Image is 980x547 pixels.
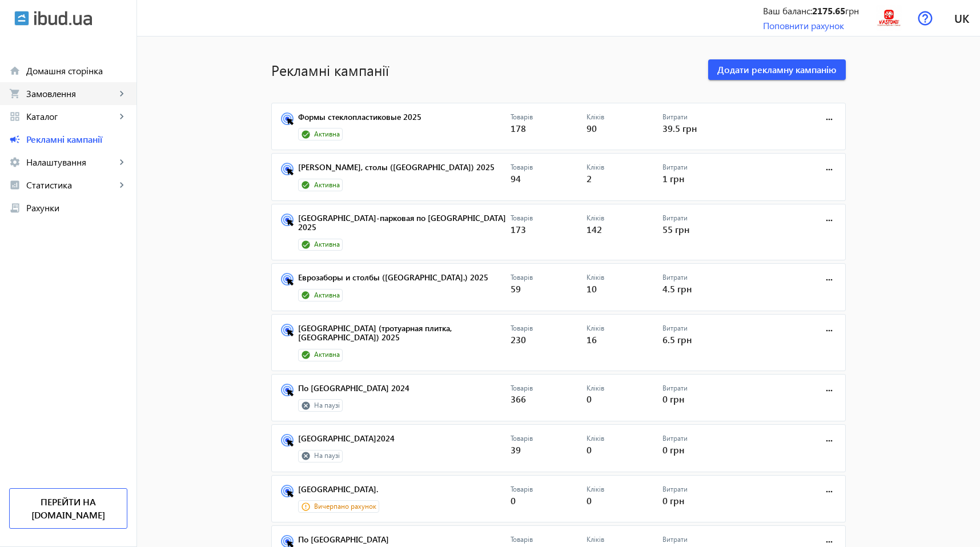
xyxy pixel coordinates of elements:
[763,5,859,17] div: Ваш баланс: грн
[662,273,738,283] p: Витрати
[662,112,738,122] p: Витрати
[511,112,587,122] p: Товарів
[587,223,602,235] span: 142
[511,172,521,184] span: 94
[662,434,738,444] p: Витрати
[587,324,662,333] p: Кліків
[587,485,662,494] p: Кліків
[662,163,738,172] p: Витрати
[587,122,597,134] span: 90
[662,283,692,295] span: 4.5 грн
[116,179,127,191] mat-icon: keyboard_arrow_right
[587,535,662,545] p: Кліків
[9,202,21,214] mat-icon: receipt_long
[587,112,662,122] p: Кліків
[298,324,511,349] a: [GEOGRAPHIC_DATA] (тротуарная плитка, [GEOGRAPHIC_DATA]) 2025
[511,535,587,545] p: Товарів
[511,485,587,494] p: Товарів
[314,502,376,512] span: Вичерпано рахунок
[587,393,592,405] span: 0
[587,444,592,456] span: 0
[662,485,738,494] p: Витрати
[314,451,340,461] span: На паузі
[823,324,836,337] mat-icon: more_horiz
[823,113,836,126] mat-icon: more_horiz
[26,134,127,145] span: Рекламні кампанії
[26,65,127,77] span: Домашня сторінка
[662,172,684,184] span: 1 грн
[14,11,29,26] img: ibud.svg
[511,122,526,134] span: 178
[9,65,21,77] mat-icon: home
[587,333,597,345] span: 16
[708,59,846,80] button: Додати рекламну кампанію
[823,273,836,286] mat-icon: more_horiz
[587,384,662,393] p: Кліків
[314,180,340,190] span: Активна
[717,63,837,76] span: Додати рекламну кампанію
[812,5,845,17] b: 2175.65
[298,434,511,450] a: [GEOGRAPHIC_DATA]2024
[34,11,92,26] img: ibud_text.svg
[511,444,521,456] span: 39
[587,214,662,223] p: Кліків
[314,350,340,360] span: Активна
[314,291,340,300] span: Активна
[511,223,526,235] span: 173
[662,494,684,506] span: 0 грн
[9,111,21,122] mat-icon: grid_view
[26,88,116,99] span: Замовлення
[511,494,516,506] span: 0
[823,163,836,176] mat-icon: more_horiz
[823,384,836,397] mat-icon: more_horiz
[954,11,969,25] span: uk
[918,11,933,26] img: help.svg
[298,273,511,289] a: Еврозаборы и столбы ([GEOGRAPHIC_DATA].) 2025
[823,435,836,447] mat-icon: more_horiz
[587,283,597,295] span: 10
[823,214,836,227] mat-icon: more_horiz
[9,179,21,191] mat-icon: analytics
[511,333,526,345] span: 230
[511,214,587,223] p: Товарів
[9,488,127,529] a: Перейти на [DOMAIN_NAME]
[587,172,592,184] span: 2
[26,179,116,191] span: Статистика
[662,535,738,545] p: Витрати
[314,401,340,411] span: На паузі
[511,324,587,333] p: Товарів
[116,111,127,122] mat-icon: keyboard_arrow_right
[511,283,521,295] span: 59
[823,485,836,498] mat-icon: more_horiz
[662,122,697,134] span: 39.5 грн
[662,444,684,456] span: 0 грн
[511,273,587,283] p: Товарів
[298,163,511,179] a: [PERSON_NAME], столы ([GEOGRAPHIC_DATA]) 2025
[9,88,21,99] mat-icon: shopping_cart
[298,214,511,239] a: [GEOGRAPHIC_DATA]-парковая по [GEOGRAPHIC_DATA] 2025
[587,163,662,172] p: Кліків
[271,60,697,80] h1: Рекламні кампанії
[116,156,127,168] mat-icon: keyboard_arrow_right
[662,384,738,393] p: Витрати
[587,494,592,506] span: 0
[511,393,526,405] span: 366
[511,384,587,393] p: Товарів
[298,384,511,400] a: По [GEOGRAPHIC_DATA] 2024
[9,134,21,145] mat-icon: campaign
[662,393,684,405] span: 0 грн
[298,485,511,501] a: [GEOGRAPHIC_DATA].
[662,324,738,333] p: Витрати
[116,88,127,99] mat-icon: keyboard_arrow_right
[298,112,511,128] a: Формы стеклопластиковые 2025
[9,156,21,168] mat-icon: settings
[587,434,662,444] p: Кліків
[314,130,340,139] span: Активна
[511,434,587,444] p: Товарів
[314,240,340,250] span: Активна
[763,19,844,31] a: Поповнити рахунок
[876,5,902,31] img: 100585fa8f47e810197627699119449-18e2999891.jpg
[587,273,662,283] p: Кліків
[26,156,116,168] span: Налаштування
[511,163,587,172] p: Товарів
